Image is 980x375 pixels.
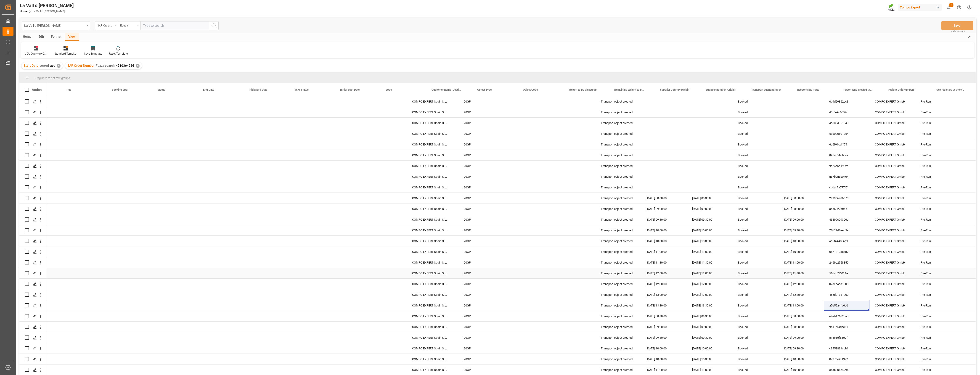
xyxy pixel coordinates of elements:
[112,88,128,91] span: Booking error
[458,150,504,160] div: 20GP
[95,21,118,30] button: open menu
[50,64,55,67] span: asc
[824,182,869,193] div: cbdaf7a777f7
[915,354,961,364] div: Pre-Run
[458,171,504,182] div: 20GP
[19,300,47,311] div: Press SPACE to select this row.
[96,64,115,67] span: Fuzzy search
[407,354,458,364] div: COMPO EXPERT Spain S.L.
[203,88,214,91] span: End Date
[458,322,504,332] div: 20GP
[687,279,732,289] div: [DATE] 12:30:00
[601,247,636,257] div: Transport object created
[641,343,687,354] div: [DATE] 10:00:00
[22,21,90,30] button: open menu
[19,311,47,322] div: Press SPACE to select this row.
[778,246,824,257] div: [DATE] 10:30:00
[706,88,736,91] span: Supplier number (Origin)
[869,268,915,278] div: COMPO EXPERT GmbH
[19,118,47,128] div: Press SPACE to select this row.
[407,289,458,300] div: COMPO EXPERT Spain S.L.
[386,88,392,91] span: code
[641,236,687,246] div: [DATE] 10:30:00
[19,214,47,225] div: Press SPACE to select this row.
[824,107,869,117] div: 43f5e9c6557c
[407,332,458,343] div: COMPO EXPERT Spain S.L.
[407,343,458,354] div: COMPO EXPERT Spain S.L.
[687,311,732,321] div: [DATE] 08:30:00
[19,268,47,279] div: Press SPACE to select this row.
[915,203,961,214] div: Pre-Run
[407,203,458,214] div: COMPO EXPERT Spain S.L.
[601,290,636,300] div: Transport object created
[738,172,773,182] div: Booked
[869,171,915,182] div: COMPO EXPERT GmbH
[407,161,458,171] div: COMPO EXPERT Spain S.L.
[20,2,74,9] div: La Vall d [PERSON_NAME]
[915,246,961,257] div: Pre-Run
[915,300,961,311] div: Pre-Run
[65,33,79,41] div: View
[407,107,458,117] div: COMPO EXPERT Spain S.L.
[601,236,636,246] div: Transport object created
[32,88,42,92] div: Action
[778,203,824,214] div: [DATE] 08:30:00
[249,88,267,91] span: Initial End Date
[687,300,732,311] div: [DATE] 13:30:00
[19,161,47,171] div: Press SPACE to select this row.
[915,289,961,300] div: Pre-Run
[778,236,824,246] div: [DATE] 10:00:00
[869,225,915,235] div: COMPO EXPERT GmbH
[601,150,636,161] div: Transport object created
[601,96,636,107] div: Transport object created
[797,88,819,91] span: Responsible Party
[738,118,773,128] div: Booked
[778,289,824,300] div: [DATE] 12:30:00
[778,193,824,203] div: [DATE] 08:00:00
[458,364,504,375] div: 20GP
[687,193,732,203] div: [DATE] 08:30:00
[458,193,504,203] div: 20GP
[824,203,869,214] div: aed5222bfffd
[209,21,219,30] button: search button
[641,246,687,257] div: [DATE] 11:00:00
[660,88,690,91] span: Supplier Country (Origin)
[432,88,462,91] span: Customer Name (Destination)
[67,64,95,67] span: SAP Order Number
[824,257,869,268] div: 2469b2558850
[915,268,961,278] div: Pre-Run
[824,311,869,321] div: e4eb171d2dad
[778,225,824,235] div: [DATE] 09:30:00
[407,236,458,246] div: COMPO EXPERT Spain S.L.
[641,203,687,214] div: [DATE] 09:00:00
[824,139,869,150] div: 6c6f91cdff74
[407,322,458,332] div: COMPO EXPERT Spain S.L.
[84,52,102,56] div: Save Template
[778,332,824,343] div: [DATE] 09:00:00
[458,279,504,289] div: 20GP
[19,279,47,289] div: Press SPACE to select this row.
[869,107,915,117] div: COMPO EXPERT GmbH
[954,2,964,13] button: Help Center
[898,3,944,12] button: Compo Expert
[40,64,49,67] span: sorted
[407,246,458,257] div: COMPO EXPERT Spain S.L.
[869,364,915,375] div: COMPO EXPERT GmbH
[641,279,687,289] div: [DATE] 12:30:00
[934,88,965,91] span: Truck registers at the warehouse
[778,354,824,364] div: [DATE] 10:00:00
[687,203,732,214] div: [DATE] 09:00:00
[824,279,869,289] div: 07debada1508
[19,96,47,107] div: Press SPACE to select this row.
[458,289,504,300] div: 20GP
[687,332,732,343] div: [DATE] 09:30:00
[569,88,597,91] span: Weight to be picked up
[824,96,869,107] div: 0b9d29862bc3
[738,236,773,246] div: Booked
[601,118,636,128] div: Transport object created
[687,364,732,375] div: [DATE] 11:00:00
[824,246,869,257] div: 0671310a8a87
[687,225,732,235] div: [DATE] 10:00:00
[458,354,504,364] div: 20GP
[778,279,824,289] div: [DATE] 12:00:00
